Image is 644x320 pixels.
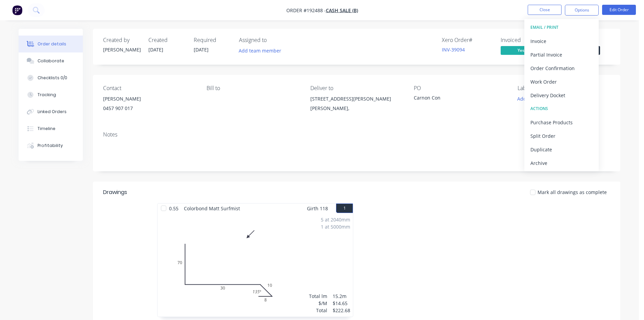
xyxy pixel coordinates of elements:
div: Collaborate [38,58,64,64]
div: [PERSON_NAME]0457 907 017 [103,94,196,116]
div: Required [194,37,231,43]
div: 5 at 2040mm [321,216,350,223]
a: Cash Sale (B) [326,7,358,14]
button: Tracking [19,86,83,103]
div: Purchase Products [530,118,593,127]
div: $222.68 [333,307,350,314]
button: Checklists 0/0 [19,69,83,86]
div: [STREET_ADDRESS][PERSON_NAME] [310,94,403,104]
div: Profitability [38,143,63,149]
div: Carnon Con [414,94,498,104]
div: Duplicate [530,145,593,154]
div: [PERSON_NAME], [310,104,403,113]
div: Labels [518,85,610,91]
button: Profitability [19,137,83,154]
div: Delivery Docket [530,90,593,100]
div: Contact [103,85,196,91]
div: Created by [103,37,140,43]
button: Add labels [514,94,545,103]
div: [PERSON_NAME] [103,46,140,53]
div: Tracking [38,92,56,98]
div: 1 at 5000mm [321,223,350,230]
div: $/M [309,300,327,307]
button: Add team member [235,46,285,55]
a: INV-39094 [442,46,465,53]
img: Factory [12,5,22,15]
div: Order Confirmation [530,63,593,73]
div: Linked Orders [38,109,67,115]
div: Deliver to [310,85,403,91]
button: Timeline [19,120,83,137]
div: ACTIONS [530,104,593,113]
div: Timeline [38,126,55,132]
div: Xero Order # [442,37,493,43]
div: Invoiced [501,37,551,43]
span: Colorbond Matt Surfmist [181,204,243,213]
span: 0.55 [166,204,181,213]
div: EMAIL / PRINT [530,23,593,32]
div: Drawings [103,188,127,196]
div: Order details [38,41,66,47]
button: 1 [336,204,353,213]
div: Invoice [530,36,593,46]
div: [STREET_ADDRESS][PERSON_NAME][PERSON_NAME], [310,94,403,116]
div: Assigned to [239,37,307,43]
div: Created [148,37,186,43]
button: Options [565,5,599,16]
div: $14.65 [333,300,350,307]
div: Total [309,307,327,314]
div: [PERSON_NAME] [103,94,196,104]
button: Collaborate [19,52,83,69]
div: 0457 907 017 [103,104,196,113]
button: Edit Order [602,5,636,15]
button: Linked Orders [19,103,83,120]
button: Add team member [239,46,285,55]
div: Archive [530,158,593,168]
span: Mark all drawings as complete [538,189,607,196]
button: Order details [19,36,83,52]
span: [DATE] [148,46,163,53]
div: Split Order [530,131,593,141]
span: Yes [501,46,541,55]
div: 07030108135º5 at 2040mm1 at 5000mmTotal lm$/MTotal15.2m$14.65$222.68 [158,213,353,317]
span: Order #192488 - [286,7,326,14]
div: Checklists 0/0 [38,75,67,81]
div: Partial Invoice [530,50,593,60]
div: 15.2m [333,293,350,300]
div: Bill to [207,85,299,91]
div: PO [414,85,506,91]
span: Girth 118 [307,204,328,213]
span: [DATE] [194,46,209,53]
div: Total lm [309,293,327,300]
div: Work Order [530,77,593,87]
div: Notes [103,131,610,138]
button: Close [528,5,562,15]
